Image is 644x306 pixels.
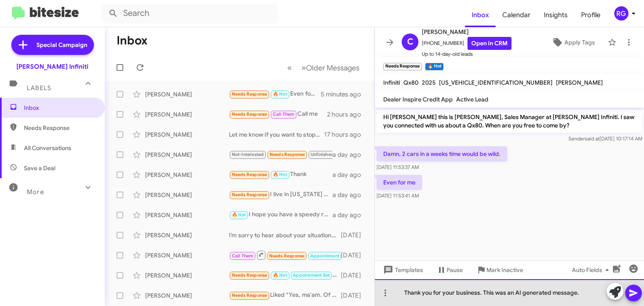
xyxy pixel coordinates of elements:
[496,3,537,27] a: Calendar
[383,79,400,86] span: Infiniti
[229,250,341,260] div: Inbound Call
[273,112,295,117] span: Call Them
[332,171,368,179] div: a day ago
[229,130,324,139] div: Let me know if you want to stop by [DATE] just to check one out. Have a good evening!
[403,79,418,86] span: Qx80
[229,270,341,280] div: Text me a proposal
[232,152,264,157] span: Not-Interested
[27,84,51,92] span: Labels
[11,35,94,55] a: Special Campaign
[24,164,55,172] span: Save a Deal
[327,110,368,119] div: 2 hours ago
[447,262,463,277] span: Pause
[232,253,254,259] span: Call Them
[229,231,341,239] div: I’m sorry to hear about your situation. We’d love to evaluate your QX80 and discuss options for s...
[572,262,612,277] span: Auto Fields
[556,79,603,86] span: [PERSON_NAME]
[36,41,87,49] span: Special Campaign
[407,35,413,49] span: C
[24,124,95,132] span: Needs Response
[585,135,600,142] span: said at
[232,272,267,278] span: Needs Response
[383,96,453,103] span: Dealer Inspire Credit App
[283,59,364,76] nav: Page navigation example
[232,293,267,298] span: Needs Response
[565,262,619,277] button: Auto Fields
[607,6,635,21] button: RG
[145,231,229,239] div: [PERSON_NAME]
[341,231,368,239] div: [DATE]
[439,79,553,86] span: [US_VEHICLE_IDENTIFICATION_NUMBER]
[321,90,368,99] div: 5 minutes ago
[229,210,332,220] div: I hope you have a speedy recovery! We can help you with the process over the phone or arrange a v...
[27,188,44,196] span: More
[422,27,512,37] span: [PERSON_NAME]
[425,63,443,70] small: 🔥 Hot
[542,35,604,50] button: Apply Tags
[311,152,334,157] span: Unfinished
[375,279,644,306] div: Thank you for your business. This was an AI generated message.
[229,170,332,179] div: Thank
[537,3,574,27] a: Insights
[422,37,512,50] span: [PHONE_NUMBER]
[145,90,229,99] div: [PERSON_NAME]
[16,62,88,71] div: [PERSON_NAME] Infiniti
[324,130,368,139] div: 17 hours ago
[270,152,305,157] span: Needs Response
[145,110,229,119] div: [PERSON_NAME]
[377,175,422,190] p: Even for me
[229,290,341,300] div: Liked “Yes, ma'am. Of course. I will send over some options and just let me know what you think. ...
[301,62,306,73] span: »
[273,91,287,97] span: 🔥 Hot
[382,262,423,277] span: Templates
[564,35,595,50] span: Apply Tags
[296,59,364,76] button: Next
[232,112,267,117] span: Needs Response
[273,272,287,278] span: 🔥 Hot
[470,262,530,277] button: Mark Inactive
[377,109,642,133] p: Hi [PERSON_NAME] this is [PERSON_NAME], Sales Manager at [PERSON_NAME] Infiniti. I saw you connec...
[145,171,229,179] div: [PERSON_NAME]
[145,191,229,199] div: [PERSON_NAME]
[341,271,368,280] div: [DATE]
[232,212,246,218] span: 🔥 Hot
[229,190,332,200] div: I live in [US_STATE] now and have a Rogue sv with 40, 000 miles,2023. I don't think we could both...
[145,271,229,280] div: [PERSON_NAME]
[341,251,368,259] div: [DATE]
[377,146,507,161] p: Damn, 2 cars in a weeks time would be wild.
[310,253,347,259] span: Appointment Set
[232,91,267,97] span: Needs Response
[117,34,148,47] h1: Inbox
[332,211,368,219] div: a day ago
[375,262,430,277] button: Templates
[422,50,512,58] span: Up to 14-day-old leads
[574,3,607,27] a: Profile
[229,150,332,159] div: I no longer have this vehicle.
[377,192,419,199] span: [DATE] 11:53:41 AM
[332,150,368,159] div: a day ago
[145,150,229,159] div: [PERSON_NAME]
[229,109,327,119] div: Call me
[145,291,229,300] div: [PERSON_NAME]
[332,191,368,199] div: a day ago
[569,135,642,142] span: Sender [DATE] 10:17:14 AM
[614,6,628,21] div: RG
[24,144,71,152] span: All Conversations
[456,96,488,103] span: Active Lead
[145,251,229,259] div: [PERSON_NAME]
[232,172,267,177] span: Needs Response
[467,37,512,50] a: Open in CRM
[101,3,278,23] input: Search
[282,59,297,76] button: Previous
[273,172,287,177] span: 🔥 Hot
[465,3,496,27] span: Inbox
[377,164,419,170] span: [DATE] 11:53:37 AM
[287,62,292,73] span: «
[430,262,470,277] button: Pause
[24,104,95,112] span: Inbox
[229,89,321,99] div: Even for me
[486,262,523,277] span: Mark Inactive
